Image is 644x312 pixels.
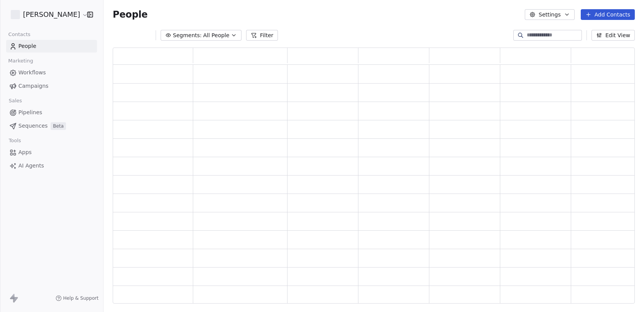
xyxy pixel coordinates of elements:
[6,120,97,132] a: SequencesBeta
[246,30,278,41] button: Filter
[113,65,642,304] div: grid
[6,40,97,53] a: People
[173,31,202,39] span: Segments:
[525,9,574,20] button: Settings
[591,30,635,41] button: Edit View
[6,146,97,159] a: Apps
[5,29,34,40] span: Contacts
[18,69,46,77] span: Workflows
[18,122,48,130] span: Sequences
[113,9,148,20] span: People
[18,108,42,117] span: Pipelines
[5,95,25,107] span: Sales
[5,135,24,146] span: Tools
[63,295,99,301] span: Help & Support
[5,55,36,67] span: Marketing
[203,31,229,39] span: All People
[6,159,97,172] a: AI Agents
[9,8,82,21] button: [PERSON_NAME]
[6,66,97,79] a: Workflows
[581,9,635,20] button: Add Contacts
[18,42,36,50] span: People
[51,122,66,130] span: Beta
[6,106,97,119] a: Pipelines
[23,10,80,20] span: [PERSON_NAME]
[18,148,32,156] span: Apps
[18,82,48,90] span: Campaigns
[56,295,99,301] a: Help & Support
[18,162,44,170] span: AI Agents
[6,80,97,92] a: Campaigns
